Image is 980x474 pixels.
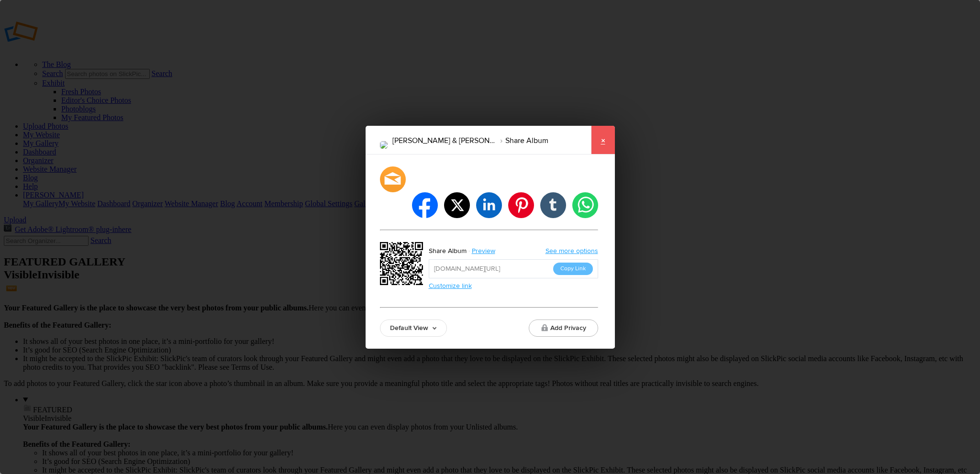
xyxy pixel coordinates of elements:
button: Add Privacy [529,320,598,337]
li: twitter [444,192,470,218]
a: See more options [546,247,598,255]
li: facebook [412,192,438,218]
li: Share Album [495,132,548,149]
a: Default View [380,320,447,337]
a: × [591,126,615,154]
a: Customize link [429,282,472,290]
div: Share Album [429,245,467,257]
li: [PERSON_NAME] & [PERSON_NAME] [392,132,495,149]
li: tumblr [540,192,566,218]
li: whatsapp [572,192,598,218]
a: Preview [467,245,502,257]
li: pinterest [508,192,534,218]
button: Copy Link [553,263,593,275]
div: https://slickpic.us/18204789N3WN [380,242,426,288]
img: 0N4A3497y.png [380,141,388,149]
li: linkedin [476,192,502,218]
